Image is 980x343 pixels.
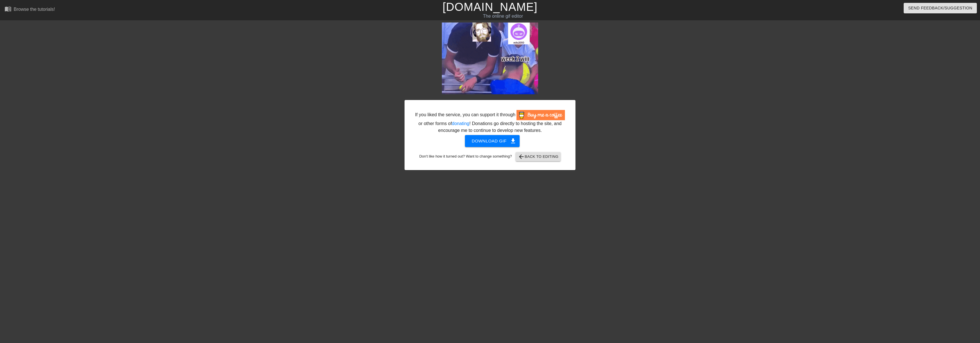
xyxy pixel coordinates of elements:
[516,152,561,161] button: Back to Editing
[415,110,565,134] div: If you liked the service, you can support it through or other forms of ! Donations go directly to...
[460,138,520,143] a: Download gif
[14,7,55,12] div: Browse the tutorials!
[908,5,972,12] span: Send Feedback/Suggestion
[442,1,537,13] a: [DOMAIN_NAME]
[5,5,55,14] a: Browse the tutorials!
[465,135,520,147] button: Download gif
[5,5,11,12] span: menu_book
[510,138,516,144] span: get_app
[518,153,559,160] span: Back to Editing
[472,137,513,145] span: Download gif
[330,13,677,20] div: The online gif editor
[452,121,469,126] a: donating
[518,153,525,160] span: arrow_back
[904,3,977,13] button: Send Feedback/Suggestion
[413,152,567,161] div: Don't like how it turned out? Want to change something?
[442,23,538,94] img: r39PWM6H.gif
[516,110,565,120] img: Buy Me A Coffee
